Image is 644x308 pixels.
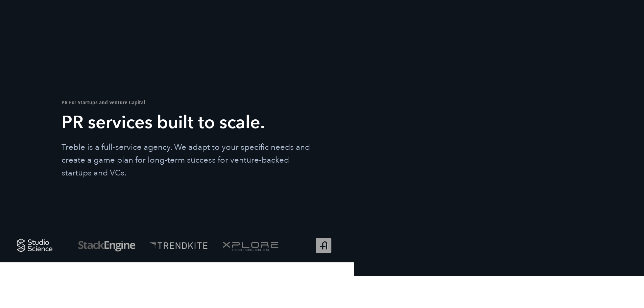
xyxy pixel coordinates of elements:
img: TrendKite logo [144,228,213,262]
img: Addvocate logo [288,228,357,262]
img: XPlore logo [216,228,285,262]
h2: PR For Startups and Venture Capital [62,99,320,105]
img: StackEngine logo [72,228,141,262]
img: Studio Science logo [0,228,69,262]
p: Treble is a full-service agency. We adapt to your specific needs and create a game plan for long-... [62,141,320,180]
h1: PR services built to scale. [62,111,320,135]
